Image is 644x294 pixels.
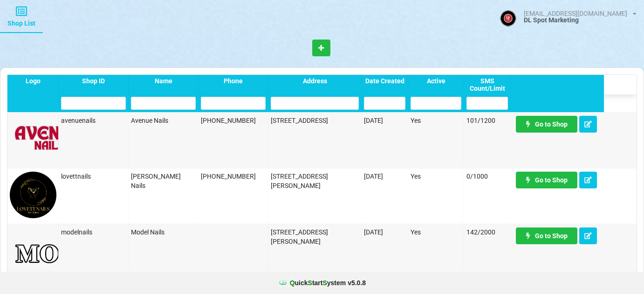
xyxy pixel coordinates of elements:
img: Lovett1.png [10,172,56,218]
div: [PHONE_NUMBER] [201,172,266,181]
div: [STREET_ADDRESS] [271,116,359,125]
img: favicon.ico [278,278,288,287]
div: Model Nails [131,227,196,237]
div: [EMAIL_ADDRESS][DOMAIN_NAME] [524,10,627,17]
div: Logo [10,77,56,85]
div: [PHONE_NUMBER] [201,116,266,125]
div: Phone [201,77,266,85]
div: Date Created [364,77,405,85]
span: Q [290,279,295,287]
div: DL Spot Marketing [524,17,637,23]
div: Shop ID [61,77,126,85]
a: Go to Shop [516,172,577,188]
div: modelnails [61,227,126,237]
div: avenuenails [61,116,126,125]
img: AvenueNails-Logo.png [10,116,88,162]
div: Yes [411,227,461,237]
div: Yes [411,172,461,181]
div: Yes [411,116,461,125]
div: SMS Count/Limit [466,77,508,92]
div: [DATE] [364,227,405,237]
div: [PERSON_NAME] Nails [131,172,196,190]
div: 142/2000 [466,227,508,237]
div: Name [131,77,196,85]
b: uick tart ystem v 5.0.8 [290,278,366,287]
div: 0/1000 [466,172,508,181]
a: Go to Shop [516,227,577,244]
div: [STREET_ADDRESS][PERSON_NAME] [271,172,359,190]
div: 101/1200 [466,116,508,125]
div: lovettnails [61,172,126,181]
img: ACg8ocJBJY4Ud2iSZOJ0dI7f7WKL7m7EXPYQEjkk1zIsAGHMA41r1c4--g=s96-c [500,10,516,27]
span: S [322,279,327,287]
div: Address [271,77,359,85]
div: Avenue Nails [131,116,196,125]
div: [STREET_ADDRESS][PERSON_NAME] [271,227,359,246]
div: [DATE] [364,172,405,181]
span: S [308,279,312,287]
a: Go to Shop [516,116,577,133]
div: [DATE] [364,116,405,125]
img: MN-Logo1.png [10,227,249,274]
div: Active [411,77,461,85]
